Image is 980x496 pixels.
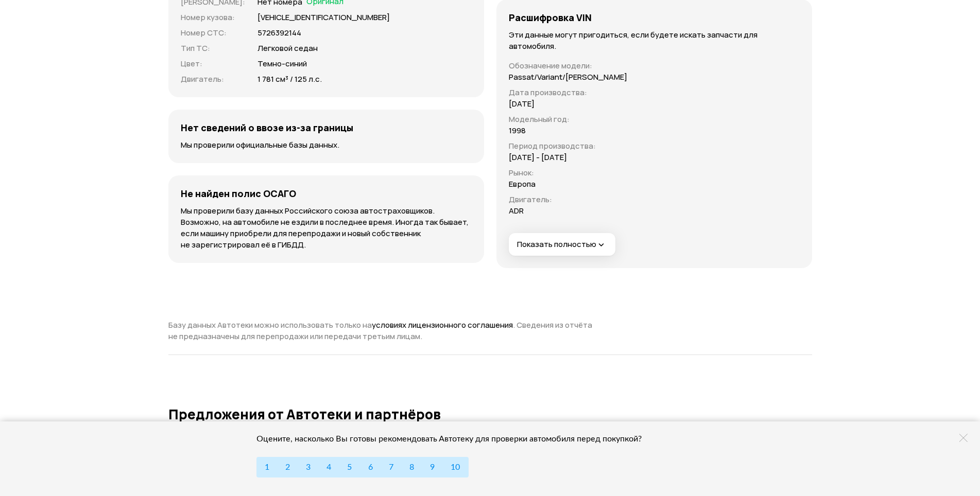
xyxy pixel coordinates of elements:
[326,463,331,471] span: 4
[509,233,615,256] button: Показать полностью
[285,463,290,471] span: 2
[517,239,607,250] span: Показать полностью
[181,188,296,199] h4: Не найден полис ОСАГО
[168,406,812,422] h2: Предложения от Автотеки и партнёров
[509,167,627,179] p: Рынок :
[181,205,472,251] p: Мы проверили базу данных Российского союза автостраховщиков. Возможно, на автомобиле не ездили в ...
[509,87,627,98] p: Дата производства :
[181,139,472,151] p: Мы проверили официальные базы данных.
[360,457,381,477] button: 6
[318,457,339,477] button: 4
[298,457,319,477] button: 3
[257,12,390,23] p: [VEHICLE_IDENTIFICATION_NUMBER]
[509,152,567,163] p: [DATE] - [DATE]
[509,114,627,125] p: Модельный год :
[509,12,592,23] h4: Расшифровка VIN
[306,463,311,471] span: 3
[381,457,402,477] button: 7
[256,457,278,477] button: 1
[181,122,353,133] h4: Нет сведений о ввозе из-за границы
[277,457,298,477] button: 2
[256,434,656,444] div: Оцените, насколько Вы готовы рекомендовать Автотеку для проверки автомобиля перед покупкой?
[257,58,307,69] p: Темно-синий
[422,457,443,477] button: 9
[389,463,393,471] span: 7
[509,140,627,152] p: Период производства :
[451,463,460,471] span: 10
[368,463,373,471] span: 6
[181,74,245,85] p: Двигатель :
[372,320,513,330] a: условиях лицензионного соглашения
[265,463,269,471] span: 1
[430,463,435,471] span: 9
[509,194,627,205] p: Двигатель :
[509,179,536,190] p: Европа
[347,463,352,471] span: 5
[181,12,245,23] p: Номер кузова :
[509,29,800,52] p: Эти данные могут пригодиться, если будете искать запчасти для автомобиля.
[181,27,245,39] p: Номер СТС :
[409,463,414,471] span: 8
[339,457,360,477] button: 5
[442,457,468,477] button: 10
[509,125,526,136] p: 1998
[509,205,524,217] p: ADR
[509,60,627,72] p: Обозначение модели :
[257,74,322,85] p: 1 781 см³ / 125 л.с.
[181,58,245,69] p: Цвет :
[168,320,601,342] p: Базу данных Автотеки можно использовать только на . Сведения из отчёта не предназначены для переп...
[509,98,535,110] p: [DATE]
[257,43,318,54] p: Легковой седан
[257,27,301,39] p: 5726392144
[401,457,422,477] button: 8
[181,43,245,54] p: Тип ТС :
[509,72,627,83] p: Passat/Variant/[PERSON_NAME]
